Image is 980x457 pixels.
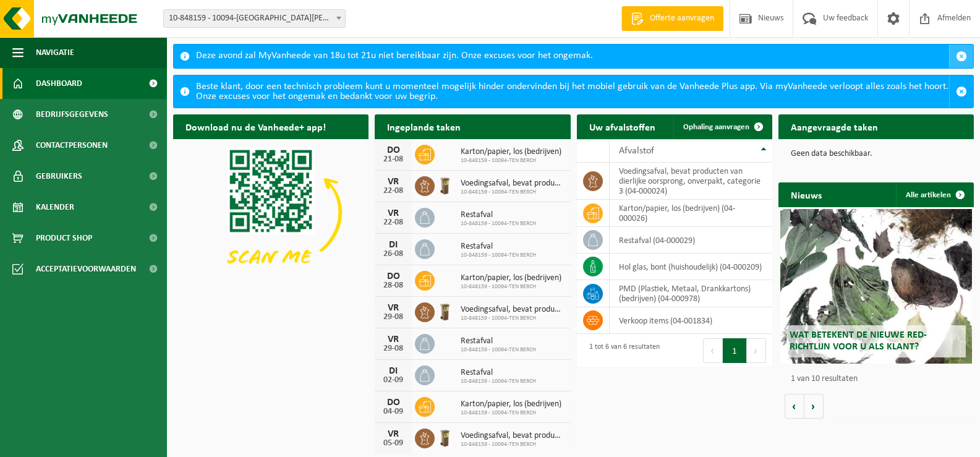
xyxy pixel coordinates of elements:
div: 29-08 [381,344,406,353]
span: Bedrijfsgegevens [36,99,108,130]
span: Navigatie [36,37,74,68]
div: DO [381,271,406,281]
span: Product Shop [36,223,92,254]
td: voedingsafval, bevat producten van dierlijke oorsprong, onverpakt, categorie 3 (04-000024) [610,163,772,200]
button: Previous [703,338,723,363]
img: WB-0140-HPE-BN-01 [435,301,456,322]
div: 1 tot 6 van 6 resultaten [583,337,660,364]
span: Voedingsafval, bevat producten van dierlijke oorsprong, onverpakt, categorie 3 [461,305,564,315]
span: Karton/papier, los (bedrijven) [461,147,561,157]
span: Karton/papier, los (bedrijven) [461,273,561,283]
h2: Download nu de Vanheede+ app! [173,114,338,139]
span: Restafval [461,368,536,378]
span: 10-848159 - 10094-TEN BERCH - ANTWERPEN [164,10,345,27]
h2: Aangevraagde taken [778,114,890,139]
span: 10-848159 - 10094-TEN BERCH [461,252,536,259]
span: Wat betekent de nieuwe RED-richtlijn voor u als klant? [790,330,927,352]
div: VR [381,208,406,218]
span: Kalender [36,192,74,223]
span: Gebruikers [36,161,82,192]
td: restafval (04-000029) [610,227,772,254]
img: WB-0140-HPE-BN-01 [435,427,456,448]
h2: Uw afvalstoffen [577,114,668,139]
div: DI [381,240,406,250]
button: Vorige [785,394,804,419]
span: 10-848159 - 10094-TEN BERCH [461,283,561,291]
td: karton/papier, los (bedrijven) (04-000026) [610,200,772,227]
td: PMD (Plastiek, Metaal, Drankkartons) (bedrijven) (04-000978) [610,280,772,307]
a: Offerte aanvragen [621,6,723,31]
span: 10-848159 - 10094-TEN BERCH [461,441,564,448]
span: 10-848159 - 10094-TEN BERCH [461,346,536,354]
span: Voedingsafval, bevat producten van dierlijke oorsprong, onverpakt, categorie 3 [461,179,564,189]
button: Volgende [804,394,824,419]
h2: Ingeplande taken [375,114,473,139]
div: Deze avond zal MyVanheede van 18u tot 21u niet bereikbaar zijn. Onze excuses voor het ongemak. [196,45,949,68]
span: 10-848159 - 10094-TEN BERCH [461,315,564,322]
span: Ophaling aanvragen [683,123,749,131]
img: Download de VHEPlus App [173,139,369,286]
span: 10-848159 - 10094-TEN BERCH [461,157,561,164]
img: WB-0140-HPE-BN-01 [435,174,456,195]
span: Dashboard [36,68,82,99]
span: 10-848159 - 10094-TEN BERCH - ANTWERPEN [163,9,346,28]
a: Wat betekent de nieuwe RED-richtlijn voor u als klant? [780,209,972,364]
div: 22-08 [381,218,406,227]
td: verkoop items (04-001834) [610,307,772,334]
span: 10-848159 - 10094-TEN BERCH [461,189,564,196]
span: 10-848159 - 10094-TEN BERCH [461,378,536,385]
div: 21-08 [381,155,406,164]
td: hol glas, bont (huishoudelijk) (04-000209) [610,254,772,280]
div: 22-08 [381,187,406,195]
span: Restafval [461,336,536,346]
a: Alle artikelen [896,182,973,207]
span: Voedingsafval, bevat producten van dierlijke oorsprong, onverpakt, categorie 3 [461,431,564,441]
p: 1 van 10 resultaten [791,375,968,383]
span: Restafval [461,210,536,220]
span: Restafval [461,242,536,252]
span: Contactpersonen [36,130,108,161]
div: VR [381,303,406,313]
button: Next [747,338,766,363]
div: 29-08 [381,313,406,322]
h2: Nieuws [778,182,834,207]
div: 02-09 [381,376,406,385]
a: Ophaling aanvragen [673,114,771,139]
div: Beste klant, door een technisch probleem kunt u momenteel mogelijk hinder ondervinden bij het mob... [196,75,949,108]
div: VR [381,177,406,187]
p: Geen data beschikbaar. [791,150,961,158]
div: 05-09 [381,439,406,448]
div: DI [381,366,406,376]
div: 28-08 [381,281,406,290]
div: 04-09 [381,408,406,416]
span: Acceptatievoorwaarden [36,254,136,284]
span: Afvalstof [619,146,654,156]
div: VR [381,335,406,344]
div: DO [381,145,406,155]
span: Offerte aanvragen [647,12,717,25]
span: 10-848159 - 10094-TEN BERCH [461,409,561,417]
div: DO [381,398,406,408]
span: 10-848159 - 10094-TEN BERCH [461,220,536,228]
div: 26-08 [381,250,406,258]
span: Karton/papier, los (bedrijven) [461,399,561,409]
div: VR [381,429,406,439]
button: 1 [723,338,747,363]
